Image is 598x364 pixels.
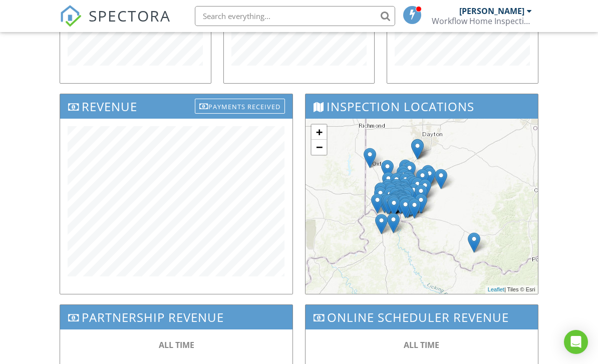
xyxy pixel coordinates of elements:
h3: Revenue [60,94,292,119]
img: The Best Home Inspection Software - Spectora [60,5,82,27]
div: ALL TIME [326,339,518,350]
input: Search everything... [195,6,395,26]
div: ALL TIME [80,339,272,350]
a: Zoom out [312,140,327,155]
h3: Inspection Locations [306,94,538,119]
span: SPECTORA [89,5,171,26]
a: SPECTORA [60,14,171,35]
div: Open Intercom Messenger [564,330,588,354]
div: Payments Received [195,99,285,114]
a: Payments Received [195,97,285,113]
a: Leaflet [488,286,504,292]
h3: Partnership Revenue [60,305,292,329]
div: [PERSON_NAME] [459,6,524,16]
div: | Tiles © Esri [485,285,538,294]
a: Zoom in [312,125,327,140]
div: Workflow Home Inspections [432,16,532,26]
h3: Online Scheduler Revenue [306,305,538,329]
